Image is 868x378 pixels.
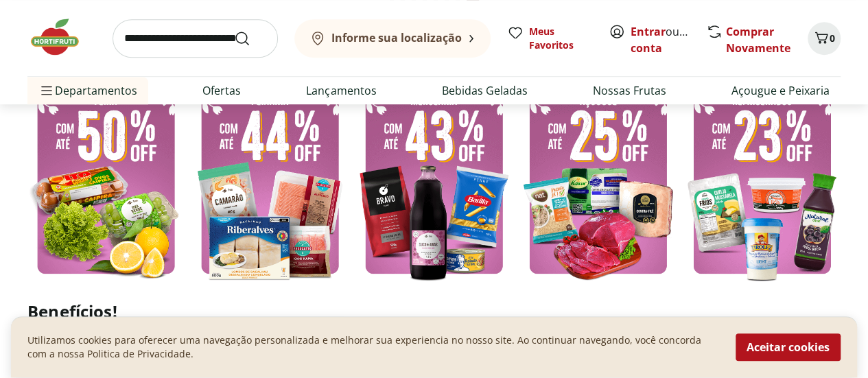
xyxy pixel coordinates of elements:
[683,73,841,283] img: resfriados
[331,30,462,45] b: Informe sua localização
[830,32,835,45] span: 0
[38,74,55,107] button: Menu
[631,24,666,39] a: Entrar
[27,302,841,321] h2: Benefícios!
[306,82,376,99] a: Lançamentos
[38,74,137,107] span: Departamentos
[631,24,706,56] a: Criar conta
[202,82,241,99] a: Ofertas
[529,25,592,52] span: Meus Favoritos
[442,82,528,99] a: Bebidas Geladas
[736,334,841,362] button: Aceitar cookies
[234,30,267,47] button: Submit Search
[113,19,278,58] input: search
[27,73,185,283] img: feira
[27,16,96,58] img: Hortifruti
[593,82,666,99] a: Nossas Frutas
[808,22,841,55] button: Carrinho
[27,334,719,362] p: Utilizamos cookies para oferecer uma navegação personalizada e melhorar sua experiencia no nosso ...
[631,23,692,56] span: ou
[731,82,830,99] a: Açougue e Peixaria
[355,73,513,283] img: mercearia
[191,73,349,283] img: pescados
[726,24,790,56] a: Comprar Novamente
[507,25,592,52] a: Meus Favoritos
[519,73,677,283] img: açougue
[294,19,491,58] button: Informe sua localização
